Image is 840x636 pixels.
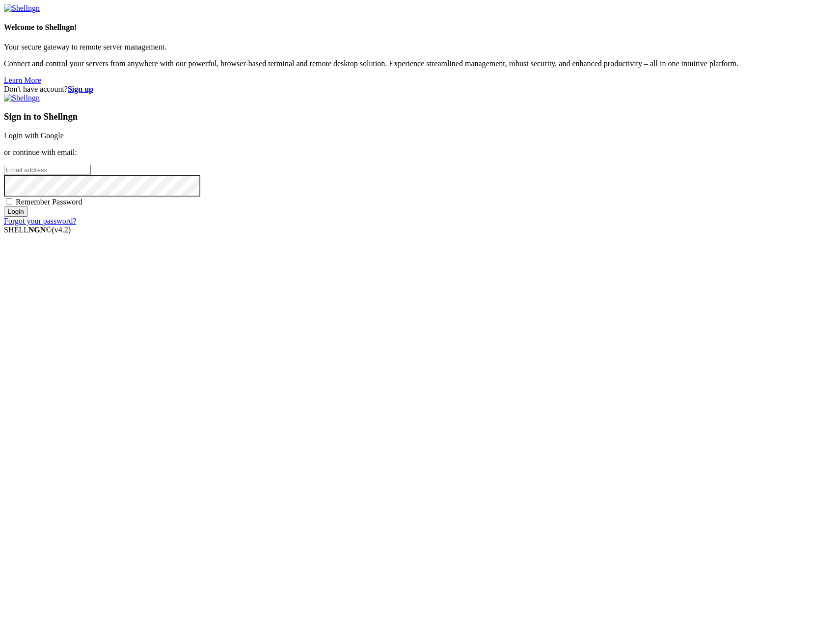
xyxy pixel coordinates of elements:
[4,226,71,234] span: SHELL ©
[4,43,836,51] p: Your secure gateway to remote server management.
[4,217,76,225] a: Forgot your password?
[6,198,12,204] input: Remember Password
[4,148,836,157] p: or continue with email:
[16,198,82,206] span: Remember Password
[52,226,71,234] span: 4.2.0
[4,4,40,13] img: Shellngn
[4,111,836,122] h3: Sign in to Shellngn
[4,76,41,84] a: Learn More
[4,206,28,217] input: Login
[4,85,836,94] div: Don't have account?
[4,131,64,140] a: Login with Google
[28,226,46,234] b: NGN
[68,85,93,93] a: Sign up
[4,59,836,68] p: Connect and control your servers from anywhere with our powerful, browser-based terminal and remo...
[4,94,40,102] img: Shellngn
[4,23,836,32] h4: Welcome to Shellngn!
[4,165,91,175] input: Email address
